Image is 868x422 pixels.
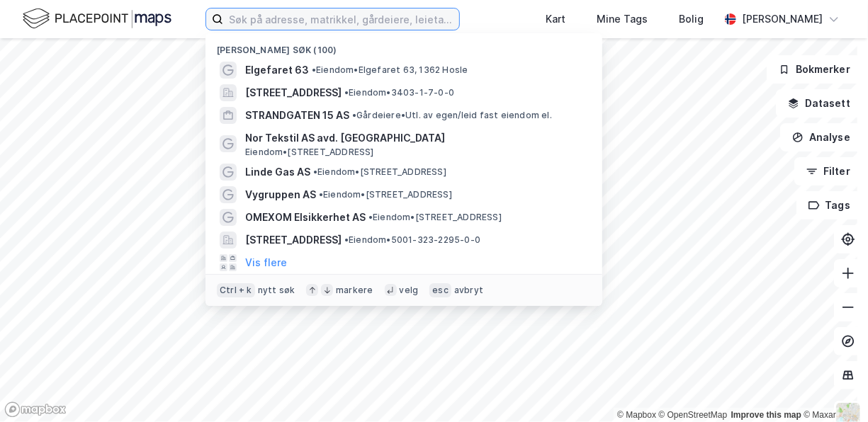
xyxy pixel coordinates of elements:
[368,212,373,222] span: •
[429,283,451,297] div: esc
[797,354,868,422] div: Kontrollprogram for chat
[352,110,356,120] span: •
[245,130,585,147] span: Nor Tekstil AS avd. [GEOGRAPHIC_DATA]
[679,11,704,28] div: Bolig
[313,166,317,177] span: •
[245,209,366,226] span: OMEXOM Elsikkerhet AS
[344,87,454,98] span: Eiendom • 3403-1-7-0-0
[245,232,342,249] span: [STREET_ADDRESS]
[245,254,287,271] button: Vis flere
[245,84,342,101] span: [STREET_ADDRESS]
[319,189,323,200] span: •
[245,62,309,79] span: Elgefaret 63
[245,186,316,203] span: Vygruppen AS
[223,8,459,30] input: Søk på adresse, matrikkel, gårdeiere, leietakere eller personer
[344,234,480,246] span: Eiendom • 5001-323-2295-0-0
[258,285,295,296] div: nytt søk
[23,6,171,31] img: logo.f888ab2527a4732fd821a326f86c7f29.svg
[245,147,374,158] span: Eiendom • [STREET_ADDRESS]
[313,166,446,178] span: Eiendom • [STREET_ADDRESS]
[217,283,255,297] div: Ctrl + k
[344,87,349,98] span: •
[319,189,452,200] span: Eiendom • [STREET_ADDRESS]
[597,11,648,28] div: Mine Tags
[797,354,868,422] iframe: Chat Widget
[368,212,502,223] span: Eiendom • [STREET_ADDRESS]
[245,164,310,181] span: Linde Gas AS
[312,64,468,76] span: Eiendom • Elgefaret 63, 1362 Hosle
[344,234,349,245] span: •
[546,11,565,28] div: Kart
[400,285,419,296] div: velg
[245,107,349,124] span: STRANDGATEN 15 AS
[352,110,552,121] span: Gårdeiere • Utl. av egen/leid fast eiendom el.
[205,33,602,59] div: [PERSON_NAME] søk (100)
[312,64,316,75] span: •
[742,11,823,28] div: [PERSON_NAME]
[336,285,373,296] div: markere
[454,285,483,296] div: avbryt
